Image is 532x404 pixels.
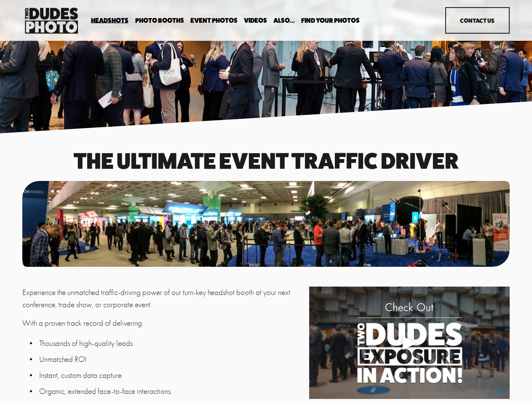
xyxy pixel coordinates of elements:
p: Instant, custom data capture [39,369,305,382]
p: Thousands of high-quality leads [39,338,305,350]
p: Experience the unmatched traffic-driving power of our turn-key headshot booth at your next confer... [22,287,305,311]
span: Photo Booths [135,17,184,24]
a: folder dropdown [273,16,295,24]
p: Organic, extended face-to-face interactions [39,385,305,398]
p: With a proven track record of delivering: [22,317,305,330]
p: Unmatched ROI [39,353,305,366]
span: Also... [273,17,295,24]
h1: The Ultimate event traffic driver [22,151,510,171]
a: folder dropdown [91,16,128,24]
a: folder dropdown [135,16,184,24]
a: Contact Us [445,7,510,34]
a: Event Photos [190,16,238,24]
a: Videos [244,16,267,24]
span: Find Your Photos [301,17,360,24]
img: Two Dudes Photo | Headshots, Portraits &amp; Photo Booths [22,5,80,36]
a: folder dropdown [301,16,360,24]
div: Play [399,333,420,353]
span: Headshots [91,17,128,24]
